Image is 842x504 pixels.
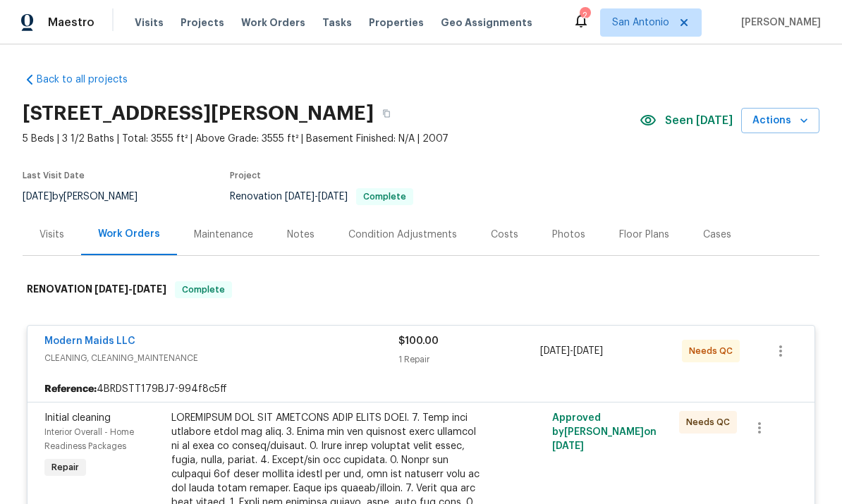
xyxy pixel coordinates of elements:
[665,113,733,128] span: Seen [DATE]
[94,284,166,294] span: -
[318,192,348,202] span: [DATE]
[230,171,261,180] span: Project
[689,344,738,358] span: Needs QC
[23,73,158,87] a: Back to all projects
[287,228,315,242] div: Notes
[135,16,164,30] span: Visits
[686,415,736,429] span: Needs QC
[94,284,128,294] span: [DATE]
[703,228,731,242] div: Cases
[552,228,585,242] div: Photos
[736,16,821,30] span: [PERSON_NAME]
[27,281,166,298] h6: RENOVATION
[23,132,640,146] span: 5 Beds | 3 1/2 Baths | Total: 3555 ft² | Above Grade: 3555 ft² | Basement Finished: N/A | 2007
[358,192,412,201] span: Complete
[374,101,399,126] button: Copy Address
[39,228,64,242] div: Visits
[752,112,808,130] span: Actions
[398,352,540,367] div: 1 Repair
[44,413,111,423] span: Initial cleaning
[23,171,85,180] span: Last Visit Date
[491,228,518,242] div: Costs
[540,344,603,358] span: -
[23,188,154,205] div: by [PERSON_NAME]
[580,8,590,23] div: 2
[48,16,94,30] span: Maestro
[741,108,819,134] button: Actions
[552,441,584,451] span: [DATE]
[612,16,669,30] span: San Antonio
[44,336,135,346] a: Modern Maids LLC
[285,192,348,202] span: -
[98,227,160,241] div: Work Orders
[181,16,224,30] span: Projects
[133,284,166,294] span: [DATE]
[176,283,231,297] span: Complete
[619,228,669,242] div: Floor Plans
[552,413,657,451] span: Approved by [PERSON_NAME] on
[573,346,603,356] span: [DATE]
[241,16,305,30] span: Work Orders
[44,351,398,365] span: CLEANING, CLEANING_MAINTENANCE
[540,346,570,356] span: [DATE]
[28,376,814,402] div: 4BRDSTT179BJ7-994f8c5ff
[44,382,97,396] b: Reference:
[194,228,253,242] div: Maintenance
[23,267,819,312] div: RENOVATION [DATE]-[DATE]Complete
[398,336,439,346] span: $100.00
[348,228,457,242] div: Condition Adjustments
[230,192,413,202] span: Renovation
[369,16,424,30] span: Properties
[441,16,532,30] span: Geo Assignments
[285,192,315,202] span: [DATE]
[322,18,352,27] span: Tasks
[46,460,85,474] span: Repair
[44,428,134,450] span: Interior Overall - Home Readiness Packages
[23,106,374,121] h2: [STREET_ADDRESS][PERSON_NAME]
[23,192,52,202] span: [DATE]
